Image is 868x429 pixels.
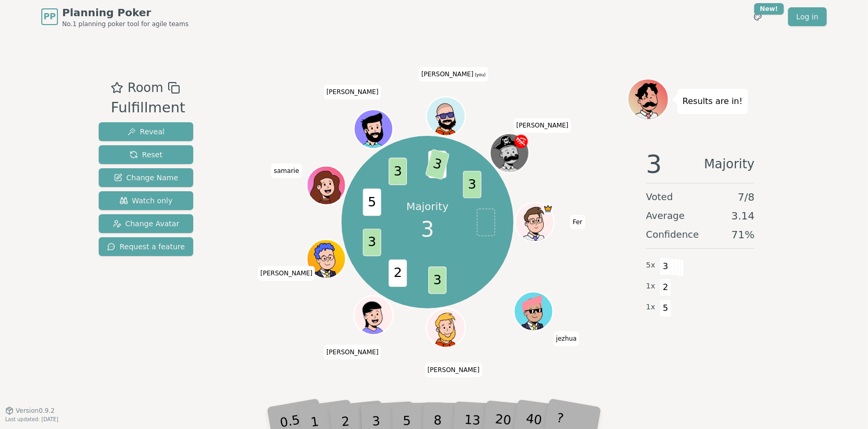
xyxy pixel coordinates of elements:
button: Add as favourite [111,78,123,97]
button: Reveal [99,122,193,141]
button: Reset [99,145,193,164]
span: Version 0.9.2 [16,407,55,415]
span: 1 x [646,302,655,313]
span: Fer is the host [544,204,554,214]
span: 2 [389,260,407,287]
button: Version0.9.2 [5,407,55,415]
span: Click to change your name [324,85,381,100]
span: 3 [363,229,381,256]
span: (you) [473,73,486,77]
span: Click to change your name [570,215,585,229]
a: PPPlanning PokerNo.1 planning poker tool for agile teams [41,5,189,28]
span: Click to change your name [258,266,315,281]
span: 5 [660,299,672,317]
span: No.1 planning poker tool for agile teams [62,20,189,28]
span: 1 x [646,281,655,292]
span: Click to change your name [425,363,483,377]
span: Watch only [120,195,173,206]
span: Change Name [114,172,178,183]
span: 3 [389,158,407,185]
span: Reveal [127,126,165,137]
button: Change Avatar [99,214,193,233]
span: PP [43,10,55,23]
span: 2 [660,279,672,296]
span: Request a feature [107,241,185,252]
a: Log in [788,7,827,26]
span: Click to change your name [514,119,571,133]
span: Change Avatar [113,218,180,229]
span: 3 [463,171,482,198]
span: 5 [363,189,381,216]
span: 71 % [732,227,755,242]
button: Watch only [99,191,193,210]
div: Fulfillment [111,97,185,119]
div: New! [754,3,784,15]
span: Voted [646,190,673,204]
span: 3 [646,152,662,177]
p: Results are in! [683,94,743,109]
span: Majority [704,152,755,177]
span: Click to change your name [554,332,580,346]
span: Reset [130,149,162,160]
span: Confidence [646,227,699,242]
span: 3.14 [731,208,755,223]
span: 3 [421,214,434,245]
span: 5 x [646,260,655,271]
button: New! [748,7,767,26]
span: Last updated: [DATE] [5,416,58,422]
span: Room [127,78,163,97]
span: Click to change your name [324,345,381,360]
button: Change Name [99,168,193,187]
button: Click to change your avatar [428,98,464,135]
span: 3 [429,266,447,294]
span: Average [646,208,685,223]
p: Majority [406,199,449,214]
span: Click to change your name [271,164,301,178]
span: 3 [425,149,450,180]
span: Click to change your name [419,67,488,82]
span: 3 [660,258,672,275]
span: 7 / 8 [738,190,755,204]
span: Planning Poker [62,5,189,20]
button: Request a feature [99,237,193,256]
